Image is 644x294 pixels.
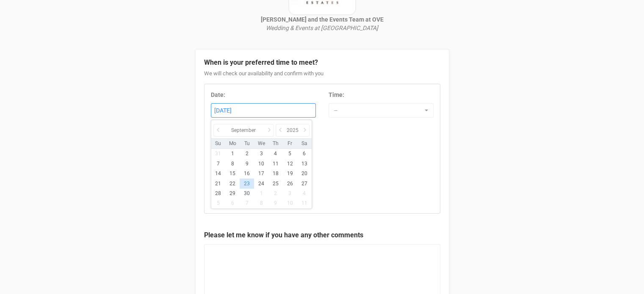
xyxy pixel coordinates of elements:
[225,169,240,179] li: 15
[297,149,312,159] li: 6
[283,189,297,198] li: 3
[297,169,312,179] li: 20
[225,159,240,169] li: 8
[268,159,283,169] li: 11
[287,127,299,134] span: 2025
[240,169,254,179] li: 16
[283,140,297,147] li: Fr
[254,189,268,198] li: 1
[297,179,312,188] li: 27
[283,198,297,208] li: 10
[211,179,226,188] li: 21
[240,189,254,198] li: 30
[240,179,254,188] li: 23
[211,104,315,118] div: [DATE]
[254,179,268,188] li: 24
[225,149,240,159] li: 1
[211,140,226,147] li: Su
[204,58,440,68] legend: When is your preferred time to meet?
[225,140,240,147] li: Mo
[8,265,29,286] iframe: Intercom live chat
[283,179,297,188] li: 26
[268,179,283,188] li: 25
[329,103,434,118] button: --
[240,140,254,147] li: Tu
[211,149,226,159] li: 31
[204,231,440,240] legend: Please let me know if you have any other comments
[254,159,268,169] li: 10
[211,198,226,208] li: 5
[211,189,226,198] li: 28
[254,149,268,159] li: 3
[268,169,283,179] li: 18
[211,159,226,169] li: 7
[225,198,240,208] li: 6
[240,149,254,159] li: 2
[283,149,297,159] li: 5
[268,140,283,147] li: Th
[204,70,440,84] div: We will check our availability and confirm with you
[240,198,254,208] li: 7
[297,198,312,208] li: 11
[297,140,312,147] li: Sa
[334,106,423,115] span: --
[283,169,297,179] li: 19
[211,91,225,98] strong: Date:
[261,16,384,23] strong: [PERSON_NAME] and the Events Team at OVE
[268,198,283,208] li: 9
[240,159,254,169] li: 9
[329,91,344,98] strong: Time:
[231,127,256,134] span: September
[268,189,283,198] li: 2
[211,169,226,179] li: 14
[283,159,297,169] li: 12
[268,149,283,159] li: 4
[297,189,312,198] li: 4
[297,159,312,169] li: 13
[266,25,378,31] i: Wedding & Events at [GEOGRAPHIC_DATA]
[254,169,268,179] li: 17
[225,179,240,188] li: 22
[254,140,268,147] li: We
[225,189,240,198] li: 29
[254,198,268,208] li: 8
